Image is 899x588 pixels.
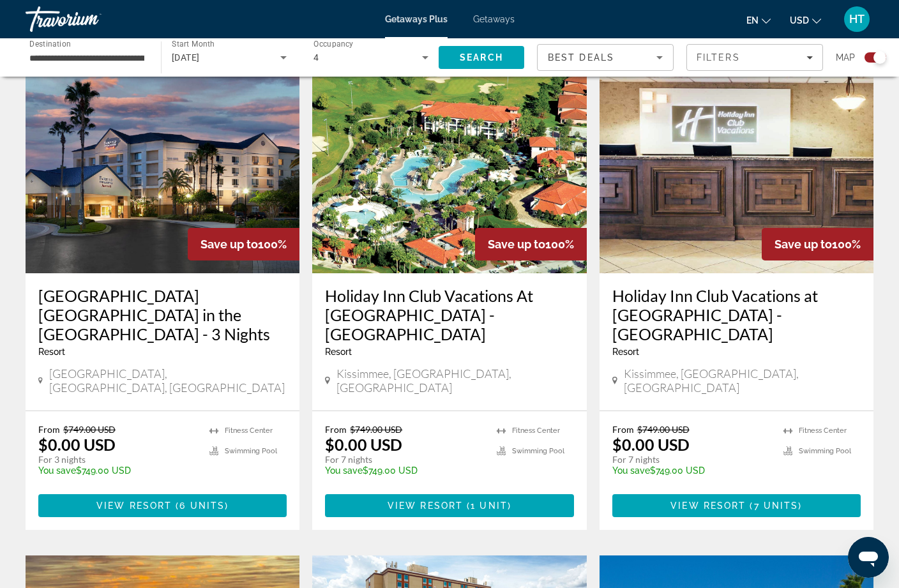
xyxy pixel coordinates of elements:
[612,286,861,343] a: Holiday Inn Club Vacations at [GEOGRAPHIC_DATA] - [GEOGRAPHIC_DATA]
[314,52,319,63] span: 4
[612,435,690,454] p: $0.00 USD
[746,15,759,26] span: en
[325,286,573,343] a: Holiday Inn Club Vacations At [GEOGRAPHIC_DATA] - [GEOGRAPHIC_DATA]
[314,40,354,49] span: Occupancy
[38,286,287,343] a: [GEOGRAPHIC_DATA] [GEOGRAPHIC_DATA] in the [GEOGRAPHIC_DATA] - 3 Nights
[388,501,463,511] span: View Resort
[840,6,873,33] button: User Menu
[670,501,746,511] span: View Resort
[49,366,287,395] span: [GEOGRAPHIC_DATA], [GEOGRAPHIC_DATA], [GEOGRAPHIC_DATA]
[790,11,821,29] button: Change currency
[29,50,144,66] input: Select destination
[225,426,273,435] span: Fitness Center
[512,426,560,435] span: Fitness Center
[790,15,809,26] span: USD
[836,49,855,66] span: Map
[38,454,197,465] p: For 3 nights
[38,347,65,357] span: Resort
[612,494,861,517] button: View Resort(7 units)
[471,501,508,511] span: 1 unit
[463,501,511,511] span: ( )
[637,424,690,435] span: $749.00 USD
[799,447,851,455] span: Swimming Pool
[473,14,515,24] a: Getaways
[179,501,225,511] span: 6 units
[172,40,215,49] span: Start Month
[848,537,889,578] iframe: Button to launch messaging window
[439,46,524,69] button: Search
[325,454,483,465] p: For 7 nights
[774,237,832,251] span: Save up to
[799,426,847,435] span: Fitness Center
[746,501,802,511] span: ( )
[686,44,823,71] button: Filters
[460,52,503,63] span: Search
[188,228,299,260] div: 100%
[325,494,573,517] button: View Resort(1 unit)
[312,69,586,273] img: Holiday Inn Club Vacations At Orange Lake Resort - North Village
[612,465,771,476] p: $749.00 USD
[512,447,564,455] span: Swimming Pool
[697,52,740,63] span: Filters
[96,501,172,511] span: View Resort
[26,69,299,273] img: Fairfield Inn & Suites Orlando Lake Buena Vista in the Marriott Village - 3 Nights
[612,347,639,357] span: Resort
[612,424,634,435] span: From
[325,465,363,476] span: You save
[548,52,614,63] span: Best Deals
[488,237,545,251] span: Save up to
[548,50,663,65] mat-select: Sort by
[38,465,197,476] p: $749.00 USD
[325,424,347,435] span: From
[612,465,650,476] span: You save
[29,39,71,48] span: Destination
[63,424,116,435] span: $749.00 USD
[38,424,60,435] span: From
[325,435,402,454] p: $0.00 USD
[172,501,229,511] span: ( )
[325,465,483,476] p: $749.00 USD
[336,366,573,395] span: Kissimmee, [GEOGRAPHIC_DATA], [GEOGRAPHIC_DATA]
[624,366,861,395] span: Kissimmee, [GEOGRAPHIC_DATA], [GEOGRAPHIC_DATA]
[38,465,76,476] span: You save
[350,424,402,435] span: $749.00 USD
[762,228,873,260] div: 100%
[26,3,153,36] a: Travorium
[754,501,799,511] span: 7 units
[38,435,116,454] p: $0.00 USD
[746,11,771,29] button: Change language
[325,347,352,357] span: Resort
[612,454,771,465] p: For 7 nights
[475,228,587,260] div: 100%
[600,69,873,273] img: Holiday Inn Club Vacations at Orange Lake Resort - West Village
[385,14,448,24] a: Getaways Plus
[200,237,258,251] span: Save up to
[849,13,865,26] span: HT
[38,494,287,517] button: View Resort(6 units)
[225,447,277,455] span: Swimming Pool
[172,52,200,63] span: [DATE]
